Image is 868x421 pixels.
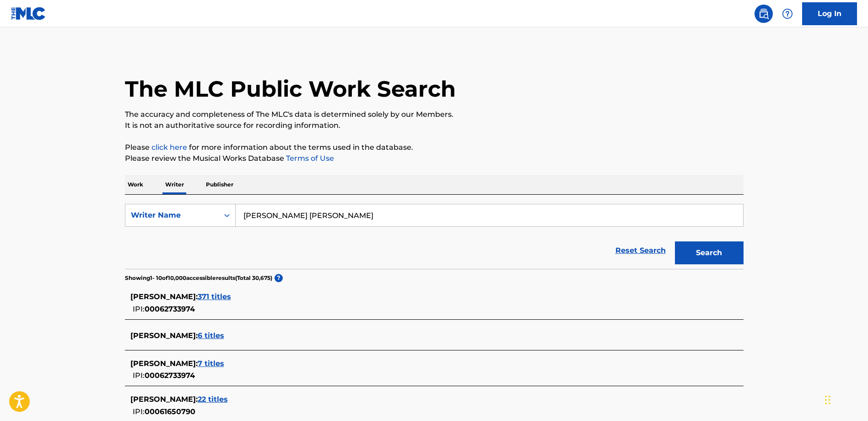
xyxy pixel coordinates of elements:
[130,395,198,404] span: [PERSON_NAME] :
[125,274,272,282] p: Showing 1 - 10 of 10,000 accessible results (Total 30,675 )
[162,175,187,194] p: Writer
[133,371,145,380] span: IPI:
[675,241,744,264] button: Search
[198,331,224,340] span: 6 titles
[145,407,195,416] span: 00061650790
[133,407,145,416] span: IPI:
[822,377,868,421] iframe: Chat Widget
[130,331,198,340] span: [PERSON_NAME] :
[198,359,224,368] span: 7 titles
[125,75,456,103] h1: The MLC Public Work Search
[755,5,773,23] a: Public Search
[758,8,769,19] img: search
[198,292,231,301] span: 371 titles
[611,241,670,261] a: Reset Search
[125,153,744,164] p: Please review the Musical Works Database
[125,109,744,120] p: The accuracy and completeness of The MLC's data is determined solely by our Members.
[145,371,195,380] span: 00062733974
[130,359,198,368] span: [PERSON_NAME] :
[133,305,145,313] span: IPI:
[131,210,213,221] div: Writer Name
[125,142,744,153] p: Please for more information about the terms used in the database.
[125,175,146,194] p: Work
[125,204,744,269] form: Search Form
[802,2,857,25] a: Log In
[284,154,334,163] a: Terms of Use
[782,8,793,19] img: help
[130,292,198,301] span: [PERSON_NAME] :
[125,120,744,131] p: It is not an authoritative source for recording information.
[145,305,195,313] span: 00062733974
[151,143,187,152] a: click here
[203,175,236,194] p: Publisher
[275,274,283,282] span: ?
[778,5,797,23] div: Help
[198,395,228,404] span: 22 titles
[825,386,830,414] div: Drag
[11,7,46,20] img: MLC Logo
